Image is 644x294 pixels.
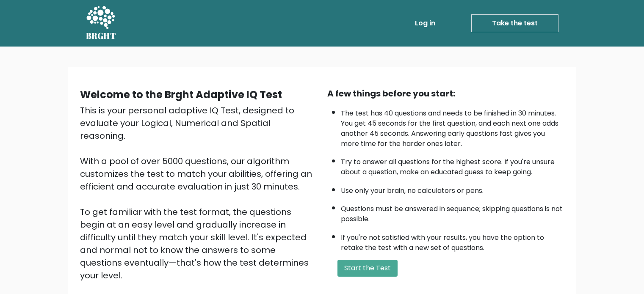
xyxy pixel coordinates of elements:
[86,3,116,43] a: BRGHT
[341,181,564,196] li: Use only your brain, no calculators or pens.
[471,14,558,32] a: Take the test
[80,88,282,102] b: Welcome to the Brght Adaptive IQ Test
[341,228,564,253] li: If you're not satisfied with your results, you have the option to retake the test with a new set ...
[412,15,439,32] a: Log in
[341,200,564,224] li: Questions must be answered in sequence; skipping questions is not possible.
[337,260,398,277] button: Start the Test
[341,104,564,149] li: The test has 40 questions and needs to be finished in 30 minutes. You get 45 seconds for the firs...
[86,31,116,41] h5: BRGHT
[341,153,564,177] li: Try to answer all questions for the highest score. If you're unsure about a question, make an edu...
[327,87,564,100] div: A few things before you start:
